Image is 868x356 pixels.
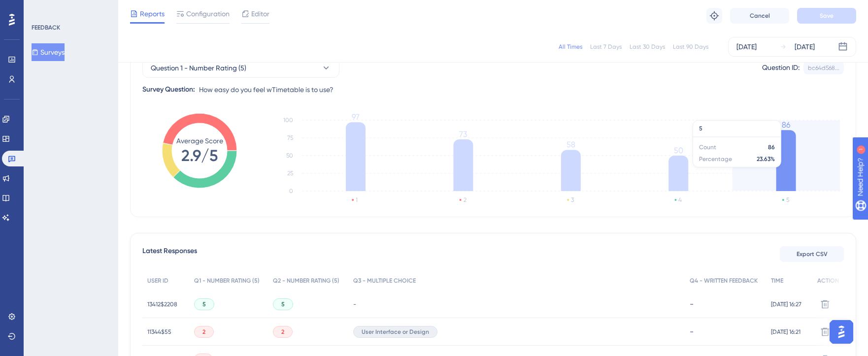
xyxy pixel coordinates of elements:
[571,196,574,203] text: 3
[147,277,168,285] span: USER ID
[23,2,62,14] span: Need Help?
[780,246,844,262] button: Export CSV
[782,120,790,129] tspan: 86
[786,196,789,203] text: 5
[142,245,197,263] span: Latest Responses
[352,112,360,122] tspan: 97
[199,84,334,96] span: How easy do you feel wTimetable is to use?
[459,129,467,139] tspan: 73
[567,140,575,149] tspan: 58
[817,277,839,285] span: ACTION
[808,64,839,72] div: bc64d568...
[142,84,195,96] div: Survey Question:
[730,8,789,24] button: Cancel
[630,43,665,51] div: Last 30 Days
[827,317,856,347] iframe: UserGuiding AI Assistant Launcher
[771,328,801,336] span: [DATE] 16:21
[147,300,177,308] span: 13412$2208
[151,62,246,74] span: Question 1 - Number Rating (5)
[68,5,71,13] div: 1
[674,146,683,155] tspan: 50
[289,188,293,194] tspan: 0
[32,43,65,61] button: Surveys
[690,327,762,336] div: -
[181,146,218,165] tspan: 2.9/5
[762,62,800,74] div: Question ID:
[194,277,260,285] span: Q1 - NUMBER RATING (5)
[771,300,801,308] span: [DATE] 16:27
[142,58,339,78] button: Question 1 - Number Rating (5)
[797,8,856,24] button: Save
[750,12,770,20] span: Cancel
[673,43,708,51] div: Last 90 Days
[273,277,339,285] span: Q2 - NUMBER RATING (5)
[559,43,582,51] div: All Times
[140,8,165,20] span: Reports
[795,41,815,53] div: [DATE]
[771,277,783,285] span: TIME
[286,152,293,159] tspan: 50
[690,277,758,285] span: Q4 - WRITTEN FEEDBACK
[287,170,293,177] tspan: 25
[287,134,293,141] tspan: 75
[362,328,429,336] span: User Interface or Design
[736,41,757,53] div: [DATE]
[32,24,60,32] div: FEEDBACK
[281,328,284,336] span: 2
[356,196,358,203] text: 1
[186,8,230,20] span: Configuration
[251,8,269,20] span: Editor
[353,277,416,285] span: Q3 - MULTIPLE CHOICE
[797,250,828,258] span: Export CSV
[690,299,762,309] div: -
[147,328,171,336] span: 11344$55
[283,117,293,124] tspan: 100
[176,137,223,145] tspan: Average Score
[281,300,285,308] span: 5
[202,300,206,308] span: 5
[590,43,622,51] div: Last 7 Days
[678,196,682,203] text: 4
[820,12,834,20] span: Save
[202,328,205,336] span: 2
[464,196,467,203] text: 2
[353,300,356,308] span: -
